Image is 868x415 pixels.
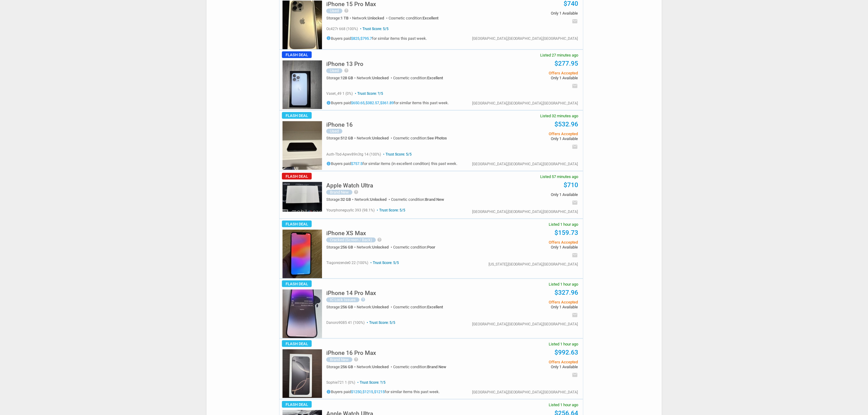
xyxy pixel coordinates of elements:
span: Listed 57 minutes ago [540,175,578,179]
span: Only 1 Available [486,137,578,141]
span: Unlocked [372,76,389,80]
div: [GEOGRAPHIC_DATA],[GEOGRAPHIC_DATA],[GEOGRAPHIC_DATA] [472,162,578,166]
a: iPhone 14 Pro Max [326,291,376,296]
img: s-l225.jpg [283,349,322,398]
a: $327.96 [555,289,578,296]
img: s-l225.jpg [283,230,322,278]
a: iPhone 16 Pro Max [326,351,376,356]
span: Trust Score: 5/5 [376,208,405,212]
div: Brand New [326,190,352,195]
div: Network: [352,16,389,20]
span: sophie721 1 (0%) [326,380,355,385]
span: Offers Accepted [486,240,578,244]
div: Cosmetic condition: [393,76,443,80]
i: email [572,200,578,206]
h5: iPhone XS Max [326,230,366,236]
div: Network: [357,365,393,369]
span: Flash Deal [282,51,312,58]
i: info [326,389,331,394]
span: Only 1 Available [486,245,578,249]
h5: iPhone 16 Pro Max [326,350,376,356]
i: help [354,357,359,362]
span: Listed 1 hour ago [549,222,578,226]
div: Storage: [326,197,355,201]
i: email [572,312,578,318]
span: 256 GB [341,305,353,309]
span: Excellent [427,76,443,80]
i: email [572,83,578,89]
span: Flash Deal [282,340,312,347]
a: $1215 [362,390,373,394]
span: Trust Score: 5/5 [369,261,399,265]
i: email [572,18,578,24]
h5: Buyers paid , , for similar items this past week. [326,389,440,394]
span: Only 1 Available [486,365,578,369]
h5: iPhone 16 [326,122,353,128]
span: Offers Accepted [486,300,578,304]
div: Network: [355,197,391,201]
span: Excellent [427,305,443,309]
div: Storage: [326,16,352,20]
span: Offers Accepted [486,132,578,136]
i: email [572,372,578,378]
a: iPhone XS Max [326,232,366,236]
div: Cosmetic condition: [393,136,447,140]
h5: iPhone 14 Pro Max [326,290,376,296]
i: email [572,144,578,150]
div: Storage: [326,305,357,309]
span: auth-tbd-apwv89n3tg 14 (100%) [326,152,381,156]
span: Only 1 Available [486,305,578,309]
a: $710 [564,181,578,189]
div: [GEOGRAPHIC_DATA],[GEOGRAPHIC_DATA],[GEOGRAPHIC_DATA] [472,210,578,214]
div: Storage: [326,136,357,140]
div: [GEOGRAPHIC_DATA],[GEOGRAPHIC_DATA],[GEOGRAPHIC_DATA] [472,101,578,105]
span: Excellent [423,16,438,20]
div: Network: [357,305,393,309]
div: Cosmetic condition: [391,197,444,201]
div: Cracked (Screen / Back) [326,238,376,242]
h5: iPhone 15 Pro Max [326,1,376,7]
div: Network: [357,245,393,249]
span: Trust Score: ?/5 [356,380,386,385]
div: Used [326,129,342,134]
span: Offers Accepted [486,360,578,364]
span: 512 GB [341,136,353,140]
a: $361.89 [380,101,394,105]
span: Listed 1 hour ago [549,403,578,407]
a: $992.63 [555,349,578,356]
div: [GEOGRAPHIC_DATA],[GEOGRAPHIC_DATA],[GEOGRAPHIC_DATA] [472,390,578,394]
span: Unlocked [370,197,386,202]
img: s-l225.jpg [283,182,322,212]
img: s-l225.jpg [283,290,322,338]
i: info [326,101,331,105]
i: help [344,68,349,73]
span: Only 1 Available [486,193,578,197]
span: Trust Score: 5/5 [359,27,389,31]
h5: Apple Watch Ultra [326,183,373,188]
span: Unlocked [372,365,389,369]
span: 256 GB [341,245,353,249]
span: Unlocked [372,305,389,309]
div: Storage: [326,245,357,249]
i: help [354,190,359,194]
div: Used [326,9,342,13]
span: yourphoneguyllc 393 (98.1%) [326,208,375,212]
span: Offers Accepted [486,71,578,75]
span: Unlocked [368,16,384,20]
span: Brand New [427,365,446,369]
div: Storage: [326,365,357,369]
div: Cosmetic condition: [393,365,446,369]
a: $1215 [374,390,385,394]
span: Only 1 Available [486,76,578,80]
img: s-l225.jpg [283,1,322,49]
a: $795.7 [360,36,372,41]
div: Used [326,68,342,73]
span: vaset_49 1 (0%) [326,91,353,96]
i: help [361,297,366,302]
i: help [344,8,349,13]
div: Storage: [326,76,357,80]
img: s-l225.jpg [283,121,322,170]
span: Flash Deal [282,112,312,119]
a: iPhone 15 Pro Max [326,2,376,7]
a: $825 [351,36,359,41]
